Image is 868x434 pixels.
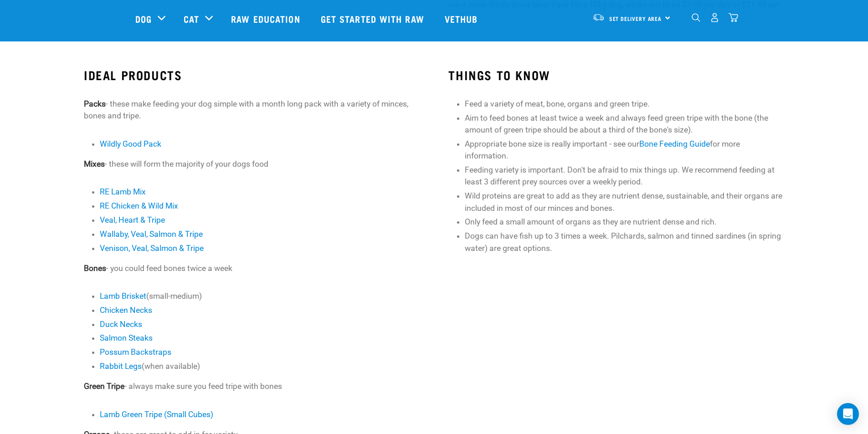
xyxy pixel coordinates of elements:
[692,13,700,22] img: home-icon-1@2x.png
[837,403,859,425] div: Open Intercom Messenger
[465,164,784,188] li: Feeding variety is important. Don't be afraid to mix things up. We recommend feeding at least 3 d...
[84,264,106,273] strong: Bones
[100,290,419,302] li: (small-medium)
[592,13,605,21] img: van-moving.png
[100,201,178,210] a: RE Chicken & Wild Mix
[84,380,419,392] p: - always make sure you feed tripe with bones
[465,98,784,110] li: Feed a variety of meat, bone, organs and green tripe.
[100,347,171,357] a: Possum Backstraps
[100,410,213,419] a: Lamb Green Tripe (Small Cubes)
[84,158,419,170] p: - these will form the majority of your dogs food
[84,382,124,391] strong: Green Tripe
[100,187,146,196] a: RE Lamb Mix
[609,17,662,20] span: Set Delivery Area
[448,68,784,82] h3: THINGS TO KNOW
[465,112,784,136] li: Aim to feed bones at least twice a week and always feed green tripe with the bone (the amount of ...
[100,291,146,301] a: Lamb Brisket
[84,68,419,82] h3: IDEAL PRODUCTS
[100,320,142,329] a: Duck Necks
[84,262,419,274] p: - you could feed bones twice a week
[100,230,203,239] a: Wallaby, Veal, Salmon & Tripe
[465,138,784,162] li: Appropriate bone size is really important - see our for more information.
[312,0,436,37] a: Get started with Raw
[639,139,710,148] a: Bone Feeding Guide
[729,13,738,22] img: home-icon@2x.png
[465,216,784,228] li: Only feed a small amount of organs as they are nutrient dense and rich.
[100,244,204,253] a: Venison, Veal, Salmon & Tripe
[100,333,153,342] a: Salmon Steaks
[222,0,311,37] a: Raw Education
[710,13,719,22] img: user.png
[184,12,199,26] a: Cat
[465,190,784,214] li: Wild proteins are great to add as they are nutrient dense, sustainable, and their organs are incl...
[84,98,419,122] p: - these make feeding your dog simple with a month long pack with a variety of minces, bones and t...
[100,360,419,372] li: (when available)
[100,139,161,148] a: Wildly Good Pack
[436,0,489,37] a: Vethub
[100,215,165,225] a: Veal, Heart & Tripe
[465,230,784,254] li: Dogs can have fish up to 3 times a week. Pilchards, salmon and tinned sardines (in spring water) ...
[135,12,152,26] a: Dog
[84,159,105,168] strong: Mixes
[100,306,152,315] a: Chicken Necks
[84,99,106,108] strong: Packs
[100,362,142,371] a: Rabbit Legs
